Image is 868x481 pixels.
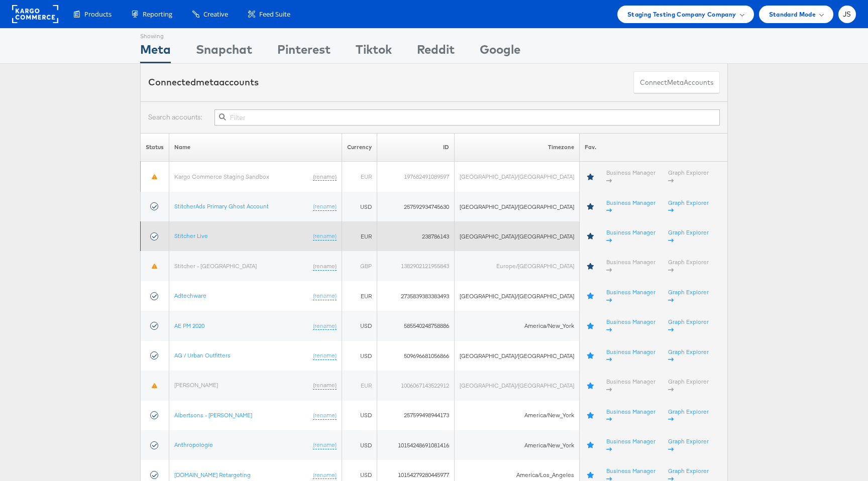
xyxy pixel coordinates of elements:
[843,11,851,18] span: JS
[313,441,337,449] a: (rename)
[667,78,684,87] span: meta
[140,41,171,63] div: Meta
[174,351,231,359] a: AG / Urban Outfitters
[454,162,579,192] td: [GEOGRAPHIC_DATA]/[GEOGRAPHIC_DATA]
[174,262,257,270] a: Stitcher - [GEOGRAPHIC_DATA]
[377,341,454,371] td: 509696681056866
[377,281,454,311] td: 2735839383383493
[377,430,454,460] td: 10154248691081416
[668,437,709,453] a: Graph Explorer
[668,348,709,364] a: Graph Explorer
[174,232,208,239] a: Stitcher Live
[313,322,337,330] a: (rename)
[342,311,377,340] td: USD
[606,199,656,214] a: Business Manager
[141,133,169,162] th: Status
[377,401,454,430] td: 257599498944173
[174,411,252,419] a: Albertsons - [PERSON_NAME]
[606,348,656,364] a: Business Manager
[174,322,204,329] a: AE PM 2020
[342,192,377,221] td: USD
[606,318,656,333] a: Business Manager
[668,199,709,214] a: Graph Explorer
[668,169,709,184] a: Graph Explorer
[342,162,377,192] td: EUR
[454,371,579,400] td: [GEOGRAPHIC_DATA]/[GEOGRAPHIC_DATA]
[214,109,720,126] input: Filter
[377,371,454,400] td: 1006067143522912
[454,311,579,340] td: America/New_York
[668,408,709,423] a: Graph Explorer
[668,288,709,304] a: Graph Explorer
[377,162,454,192] td: 197682491089597
[633,71,720,94] button: ConnectmetaAccounts
[377,133,454,162] th: ID
[668,258,709,274] a: Graph Explorer
[769,9,816,20] span: Standard Mode
[606,288,656,304] a: Business Manager
[606,258,656,274] a: Business Manager
[313,471,337,479] a: (rename)
[140,29,171,41] div: Showing
[277,41,331,63] div: Pinterest
[174,292,206,299] a: Adtechware
[196,41,252,63] div: Snapchat
[454,281,579,311] td: [GEOGRAPHIC_DATA]/[GEOGRAPHIC_DATA]
[480,41,520,63] div: Google
[313,411,337,420] a: (rename)
[174,441,213,448] a: Anthropologie
[313,232,337,240] a: (rename)
[454,341,579,371] td: [GEOGRAPHIC_DATA]/[GEOGRAPHIC_DATA]
[84,10,112,19] span: Products
[606,408,656,423] a: Business Manager
[377,221,454,251] td: 238786143
[454,401,579,430] td: America/New_York
[668,318,709,333] a: Graph Explorer
[342,221,377,251] td: EUR
[356,41,392,63] div: Tiktok
[259,10,290,19] span: Feed Suite
[342,281,377,311] td: EUR
[668,228,709,244] a: Graph Explorer
[342,133,377,162] th: Currency
[454,251,579,281] td: Europe/[GEOGRAPHIC_DATA]
[606,169,656,184] a: Business Manager
[148,76,259,89] div: Connected accounts
[454,133,579,162] th: Timezone
[627,9,736,20] span: Staging Testing Company Company
[313,202,337,211] a: (rename)
[606,378,656,393] a: Business Manager
[174,471,251,478] a: [DOMAIN_NAME] Retargeting
[313,292,337,300] a: (rename)
[454,192,579,221] td: [GEOGRAPHIC_DATA]/[GEOGRAPHIC_DATA]
[143,10,172,19] span: Reporting
[377,192,454,221] td: 257592934745630
[454,221,579,251] td: [GEOGRAPHIC_DATA]/[GEOGRAPHIC_DATA]
[313,351,337,360] a: (rename)
[174,381,218,389] a: [PERSON_NAME]
[342,430,377,460] td: USD
[342,251,377,281] td: GBP
[377,251,454,281] td: 1382902121955843
[313,173,337,181] a: (rename)
[196,76,219,88] span: meta
[606,437,656,453] a: Business Manager
[417,41,455,63] div: Reddit
[377,311,454,340] td: 585540248758886
[313,262,337,271] a: (rename)
[174,202,269,210] a: StitcherAds Primary Ghost Account
[454,430,579,460] td: America/New_York
[342,401,377,430] td: USD
[342,341,377,371] td: USD
[606,228,656,244] a: Business Manager
[203,10,228,19] span: Creative
[313,381,337,390] a: (rename)
[169,133,342,162] th: Name
[668,378,709,393] a: Graph Explorer
[342,371,377,400] td: EUR
[174,173,269,180] a: Kargo Commerce Staging Sandbox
